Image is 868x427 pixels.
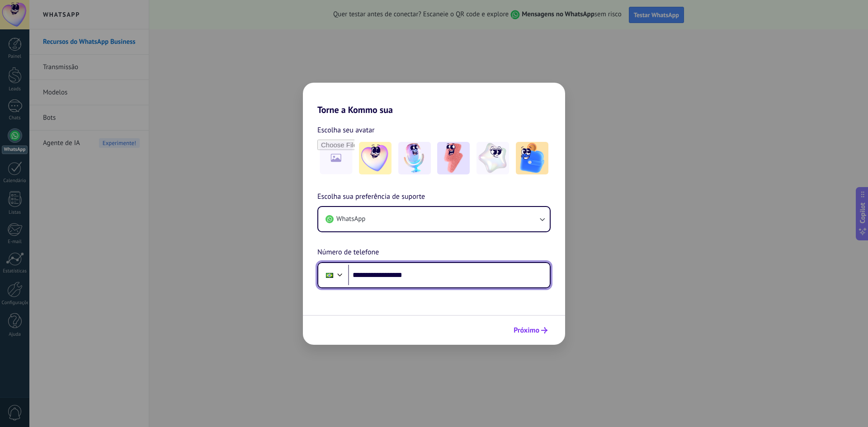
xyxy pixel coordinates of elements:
span: Escolha sua preferência de suporte [317,191,425,203]
span: WhatsApp [336,215,365,224]
img: -5.jpeg [516,142,548,174]
span: Próximo [514,327,539,333]
button: Próximo [509,323,552,338]
h2: Torne a Kommo sua [303,83,565,115]
img: -1.jpeg [359,142,392,174]
img: -4.jpeg [476,142,509,174]
div: Brazil: + 55 [321,266,338,285]
span: Escolha seu avatar [317,124,375,136]
img: -2.jpeg [398,142,431,174]
img: -3.jpeg [437,142,470,174]
span: Número de telefone [317,247,379,258]
button: WhatsApp [318,207,550,231]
